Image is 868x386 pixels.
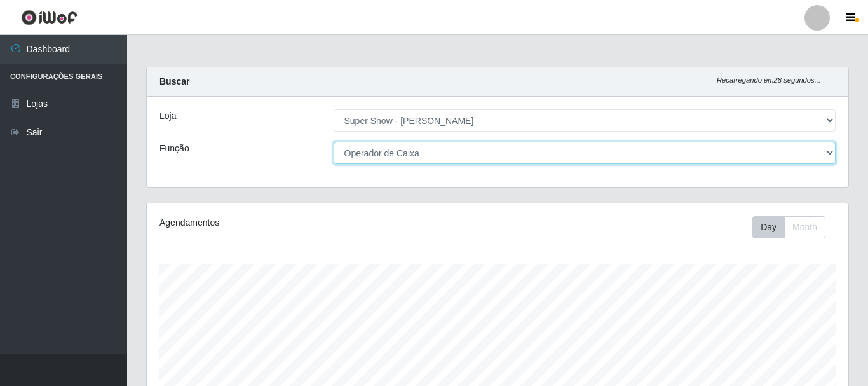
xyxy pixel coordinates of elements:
[752,216,785,238] button: Day
[784,216,825,238] button: Month
[159,216,430,230] div: Agendamentos
[159,76,189,86] strong: Buscar
[752,216,825,238] div: First group
[159,142,189,155] label: Função
[752,216,836,238] div: Toolbar with button groups
[21,10,78,25] img: CoreUI Logo
[717,76,820,84] i: Recarregando em 28 segundos...
[159,109,176,123] label: Loja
